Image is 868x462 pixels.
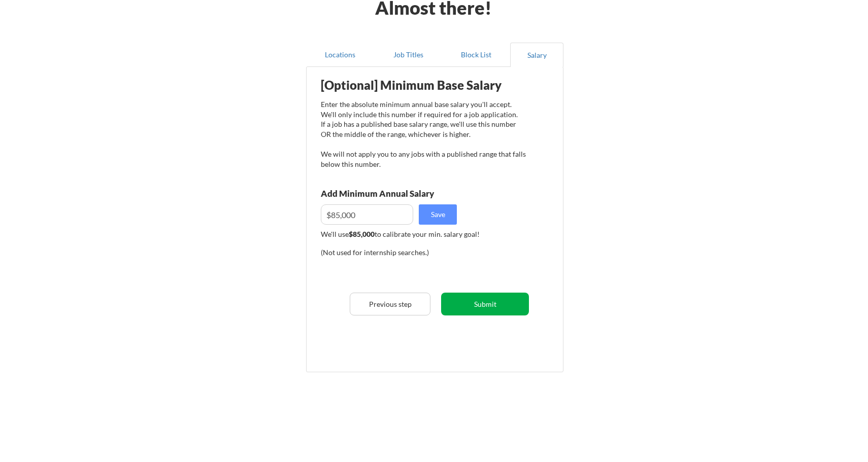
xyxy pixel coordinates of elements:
button: Block List [442,43,510,67]
div: We'll use to calibrate your min. salary goal! [321,229,526,239]
input: E.g. $100,000 [321,204,413,225]
button: Previous step [350,293,430,315]
div: Enter the absolute minimum annual base salary you'll accept. We'll only include this number if re... [321,99,526,169]
button: Salary [510,43,563,67]
div: [Optional] Minimum Base Salary [321,79,526,91]
div: (Not used for internship searches.) [321,247,458,258]
button: Job Titles [374,43,442,67]
button: Locations [306,43,374,67]
button: Save [419,204,457,225]
strong: $85,000 [349,230,375,238]
button: Submit [441,293,529,315]
div: Add Minimum Annual Salary [321,189,479,198]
